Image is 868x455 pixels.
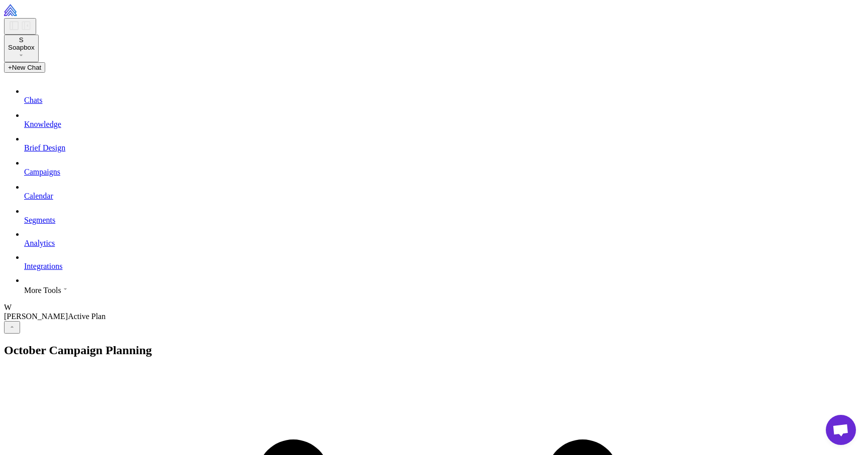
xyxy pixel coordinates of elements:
[24,192,53,200] span: Calendar
[24,143,65,152] span: Brief Design
[24,216,55,224] span: Segments
[826,415,856,445] div: Open chat
[24,96,42,104] span: Chats
[4,62,45,73] button: +New Chat
[24,286,61,294] span: More Tools
[8,64,12,71] span: +
[24,239,55,247] span: Analytics
[4,35,39,62] button: SSoapbox
[4,9,78,18] a: Raleon Logo
[68,312,105,321] span: Active Plan
[24,120,61,128] span: Knowledge
[4,4,78,16] img: Raleon Logo
[8,36,35,44] div: S
[4,312,68,321] span: [PERSON_NAME]
[12,64,42,71] span: New Chat
[24,262,62,270] span: Integrations
[8,44,35,51] span: Soapbox
[24,168,60,176] span: Campaigns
